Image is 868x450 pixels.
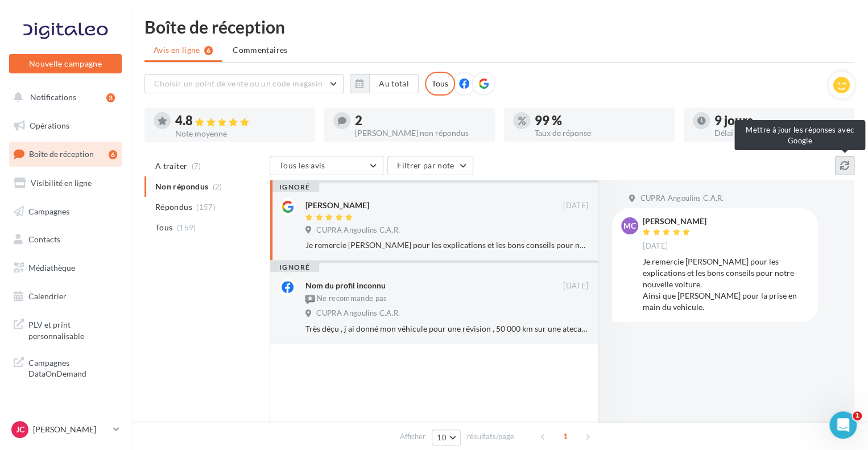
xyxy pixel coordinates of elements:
a: Campagnes DataOnDemand [7,350,124,384]
span: Tous [155,222,172,233]
img: not-recommended.png [305,295,315,304]
span: Répondus [155,201,192,213]
span: Calendrier [28,291,67,301]
span: PLV et print personnalisable [28,317,117,341]
iframe: Intercom live chat [829,411,857,439]
button: Choisir un point de vente ou un code magasin [144,74,344,93]
span: Boîte de réception [29,149,94,159]
div: [PERSON_NAME] [305,200,369,211]
div: 4.8 [175,114,306,127]
span: Visibilité en ligne [31,178,92,188]
div: Je remercie [PERSON_NAME] pour les explications et les bons conseils pour notre nouvelle voiture.... [643,256,809,313]
div: Très déçu , j ai donné mon véhicule pour une révision , 50 000 km sur une ateca , facture 500€ , ... [305,323,588,335]
div: ignoré [270,263,319,272]
button: Nouvelle campagne [9,54,122,73]
p: [PERSON_NAME] [33,424,109,435]
div: 2 [355,114,486,127]
span: Opérations [30,121,69,130]
div: ignoré [270,183,319,192]
a: JC [PERSON_NAME] [9,419,122,440]
span: A traiter [155,160,187,172]
div: Taux de réponse [535,129,666,137]
div: 3 [106,93,115,102]
div: Mettre à jour les réponses avec Google [734,120,865,150]
div: Je remercie [PERSON_NAME] pour les explications et les bons conseils pour notre nouvelle voiture.... [305,240,588,251]
span: CUPRA Angoulins C.A.R. [316,308,400,319]
span: [DATE] [563,201,588,211]
a: Boîte de réception6 [7,142,124,166]
span: [DATE] [563,281,588,291]
a: Médiathèque [7,256,124,280]
a: PLV et print personnalisable [7,312,124,346]
div: 6 [109,150,117,159]
span: Contacts [28,234,60,244]
span: 1 [556,427,574,445]
span: JC [16,424,24,435]
button: Notifications 3 [7,85,119,109]
button: Filtrer par note [387,156,473,175]
a: Calendrier [7,284,124,308]
span: CUPRA Angoulins C.A.R. [640,193,724,204]
button: Au total [350,74,419,93]
div: Délai de réponse moyen [714,129,845,137]
span: Commentaires [233,44,287,56]
span: résultats/page [467,431,514,442]
button: Au total [369,74,419,93]
div: 99 % [535,114,666,127]
span: Médiathèque [28,263,75,273]
div: [PERSON_NAME] [643,217,706,225]
span: Notifications [30,92,76,102]
a: Visibilité en ligne [7,171,124,195]
span: Campagnes [28,206,69,216]
div: Note moyenne [175,130,306,138]
span: mc [623,220,636,232]
span: (7) [192,162,201,171]
button: Tous les avis [270,156,383,175]
div: Ne recommande pas [305,294,387,305]
span: 10 [437,433,447,442]
span: 1 [853,411,862,420]
span: Campagnes DataOnDemand [28,355,117,379]
span: CUPRA Angoulins C.A.R. [316,225,400,236]
span: Afficher [400,431,425,442]
span: Choisir un point de vente ou un code magasin [154,79,323,88]
a: Contacts [7,228,124,251]
span: (159) [177,223,196,232]
div: Boîte de réception [144,18,854,35]
div: [PERSON_NAME] non répondus [355,129,486,137]
a: Opérations [7,114,124,138]
a: Campagnes [7,200,124,224]
span: [DATE] [643,241,668,251]
div: Nom du profil inconnu [305,280,386,291]
div: 9 jours [714,114,845,127]
button: 10 [432,430,461,445]
div: Tous [425,72,455,96]
span: Tous les avis [279,160,325,170]
span: (157) [196,203,216,212]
